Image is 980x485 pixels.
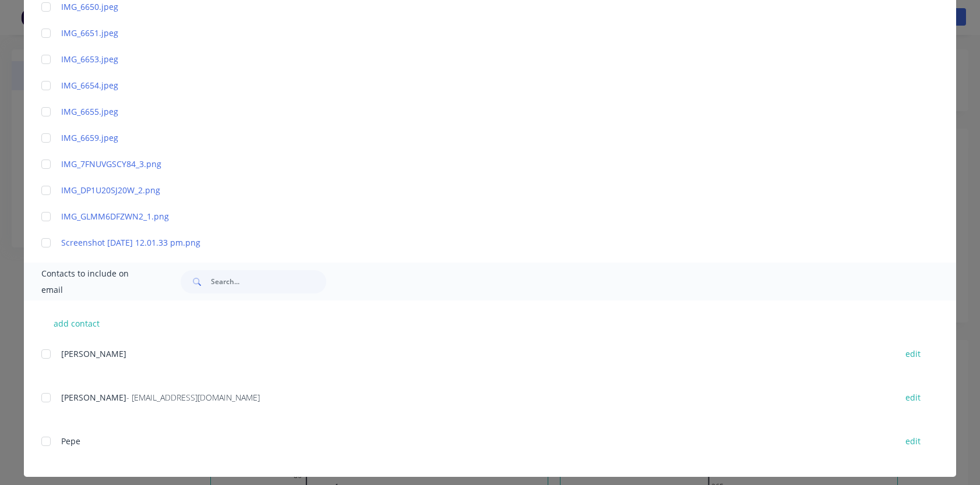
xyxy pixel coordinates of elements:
a: IMG_DP1U20SJ20W_2.png [61,184,884,196]
button: edit [898,346,928,362]
button: add contact [41,314,111,332]
a: IMG_7FNUVGSCY84_3.png [61,158,884,170]
span: - [EMAIL_ADDRESS][DOMAIN_NAME] [126,392,260,403]
button: edit [898,433,928,449]
a: IMG_6655.jpeg [61,105,884,118]
span: [PERSON_NAME] [61,348,126,359]
a: Screenshot [DATE] 12.01.33 pm.png [61,236,884,249]
a: IMG_6654.jpeg [61,79,884,91]
a: IMG_GLMM6DFZWN2_1.png [61,210,884,222]
a: IMG_6659.jpeg [61,132,884,144]
span: Pepe [61,436,80,447]
button: edit [898,390,928,405]
a: IMG_6651.jpeg [61,27,884,39]
span: Contacts to include on email [41,265,151,298]
span: [PERSON_NAME] [61,392,126,403]
a: IMG_6650.jpeg [61,1,884,13]
input: Search... [211,270,326,293]
a: IMG_6653.jpeg [61,53,884,65]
